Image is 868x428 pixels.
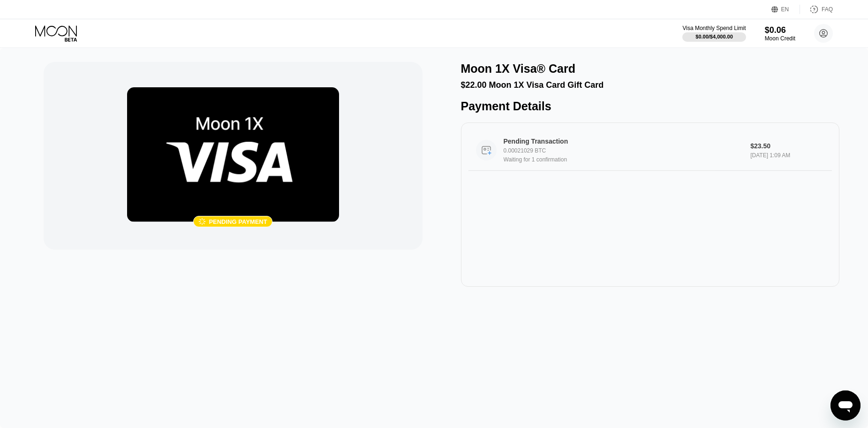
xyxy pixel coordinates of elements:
[771,5,800,14] div: EN
[461,80,840,90] div: $22.00 Moon 1X Visa Card Gift Card
[765,35,795,42] div: Moon Credit
[682,25,746,31] div: Visa Monthly Spend Limit
[765,25,795,42] div: $0.06Moon Credit
[198,218,206,226] div: 
[682,25,746,42] div: Visa Monthly Spend Limit$0.00/$4,000.00
[504,147,744,154] div: 0.00021029 BTC
[781,6,789,13] div: EN
[765,25,795,35] div: $0.06
[822,6,833,13] div: FAQ
[504,138,727,145] div: Pending Transaction
[750,152,824,159] div: [DATE] 1:09 AM
[750,142,824,150] div: $23.50
[461,62,575,76] div: Moon 1X Visa® Card
[468,130,832,171] div: Pending Transaction0.00021029 BTCWaiting for 1 confirmation$23.50[DATE] 1:09 AM
[461,99,840,113] div: Payment Details
[695,34,733,39] div: $0.00 / $4,000.00
[800,5,833,14] div: FAQ
[504,156,744,163] div: Waiting for 1 confirmation
[209,218,267,225] div: Pending payment
[830,390,860,420] iframe: Button to launch messaging window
